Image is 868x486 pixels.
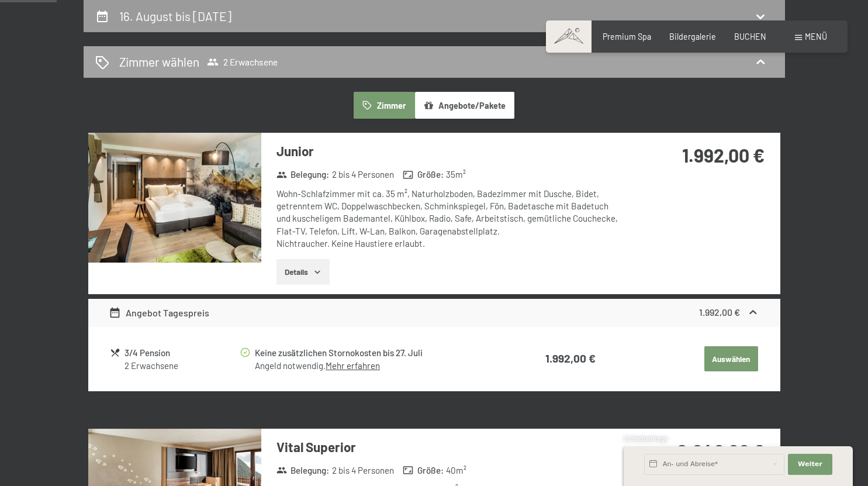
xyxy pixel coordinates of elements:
div: Angeld notwendig. [255,360,498,372]
h3: Junior [276,142,624,160]
span: 40 m² [446,464,466,477]
strong: 1.992,00 € [545,351,596,365]
span: 2 bis 4 Personen [332,168,394,181]
div: Angebot Tagespreis [109,306,209,320]
span: Menü [805,32,827,42]
button: Details [276,259,330,285]
h3: Vital Superior [276,438,624,456]
strong: 1.992,00 € [682,144,765,166]
div: Angebot Tagespreis1.992,00 € [88,299,780,327]
span: Weiter [798,460,822,469]
span: Schnellanfrage [624,435,668,442]
h2: Zimmer wählen [119,53,199,70]
h2: 16. August bis [DATE] [119,9,231,23]
div: 2 Erwachsene [125,360,238,372]
button: Zimmer [354,92,414,119]
div: Wohn-Schlafzimmer mit ca. 35 m², Naturholzboden, Badezimmer mit Dusche, Bidet, getrenntem WC, Dop... [276,188,624,250]
strong: 1.992,00 € [699,306,740,318]
strong: Größe : [403,464,444,477]
strong: Belegung : [276,464,330,477]
a: Bildergalerie [669,32,716,42]
div: 3/4 Pension [125,346,238,360]
div: Keine zusätzlichen Stornokosten bis 27. Juli [255,346,498,360]
strong: Belegung : [276,168,330,181]
a: BUCHEN [734,32,766,42]
button: Auswählen [704,346,758,372]
a: Mehr erfahren [326,360,380,371]
button: Angebote/Pakete [415,92,514,119]
span: 2 bis 4 Personen [332,464,394,477]
a: Premium Spa [603,32,651,42]
strong: Größe : [403,168,444,181]
img: mss_renderimg.php [88,133,261,263]
span: 2 Erwachsene [207,56,278,68]
span: 35 m² [446,168,466,181]
button: Weiter [788,454,832,475]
